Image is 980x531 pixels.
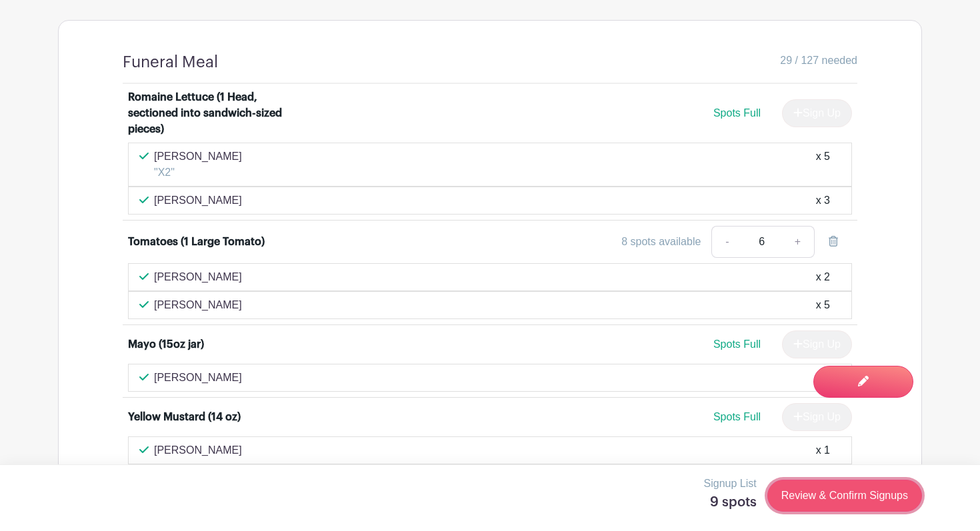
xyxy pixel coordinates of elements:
[154,370,242,386] p: [PERSON_NAME]
[154,149,242,165] p: [PERSON_NAME]
[128,336,204,352] div: Mayo (15oz jar)
[780,53,857,69] span: 29 / 127 needed
[154,442,242,458] p: [PERSON_NAME]
[154,269,242,285] p: [PERSON_NAME]
[816,149,830,181] div: x 5
[704,494,757,510] h5: 9 spots
[816,193,830,209] div: x 3
[816,442,830,458] div: x 1
[704,476,757,492] p: Signup List
[713,338,761,350] span: Spots Full
[781,226,815,258] a: +
[767,480,922,512] a: Review & Confirm Signups
[128,234,265,250] div: Tomatoes (1 Large Tomato)
[154,297,242,313] p: [PERSON_NAME]
[154,165,242,181] p: "X2"
[123,53,218,72] h4: Funeral Meal
[621,234,701,250] div: 8 spots available
[711,226,742,258] a: -
[713,411,761,422] span: Spots Full
[128,89,293,137] div: Romaine Lettuce (1 Head, sectioned into sandwich-sized pieces)
[816,269,830,285] div: x 2
[154,193,242,209] p: [PERSON_NAME]
[713,107,761,119] span: Spots Full
[816,297,830,313] div: x 5
[128,409,241,425] div: Yellow Mustard (14 oz)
